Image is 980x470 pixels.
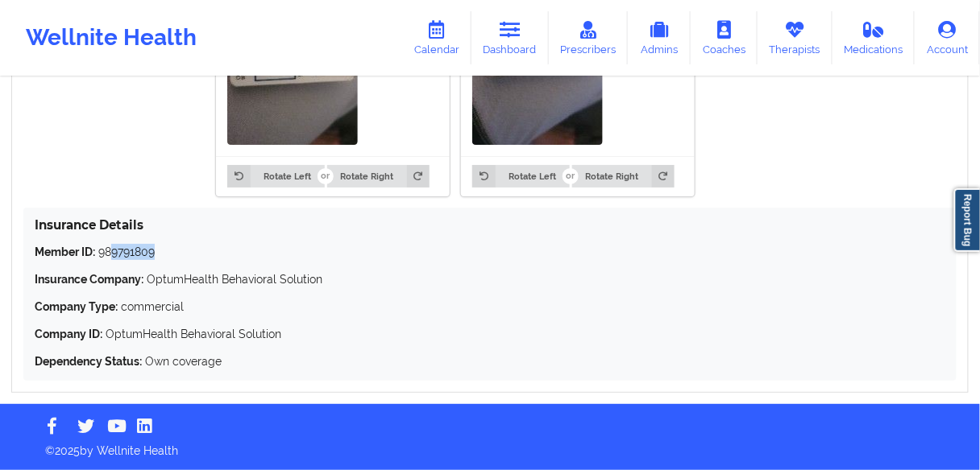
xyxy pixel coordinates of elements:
p: OptumHealth Behavioral Solution [35,271,945,287]
a: Prescribers [549,11,629,64]
p: Own coverage [35,353,945,369]
a: Dashboard [471,11,549,64]
button: Rotate Right [572,165,675,188]
strong: Company Type: [35,300,118,313]
p: © 2025 by Wellnite Health [34,431,946,459]
button: Rotate Right [327,165,430,188]
p: commercial [35,299,945,315]
a: Therapists [758,11,833,64]
strong: Company ID: [35,328,102,340]
p: OptumHealth Behavioral Solution [35,326,945,342]
a: Admins [628,11,691,64]
a: Account [915,11,980,64]
a: Coaches [691,11,758,64]
button: Rotate Left [227,165,324,188]
strong: Member ID: [35,245,95,258]
button: Rotate Left [472,165,569,188]
strong: Dependency Status: [35,355,142,368]
a: Report Bug [954,188,980,252]
a: Calendar [402,11,471,64]
p: 989791809 [35,244,945,260]
a: Medications [833,11,916,64]
strong: Insurance Company: [35,273,143,286]
h4: Insurance Details [35,217,945,233]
